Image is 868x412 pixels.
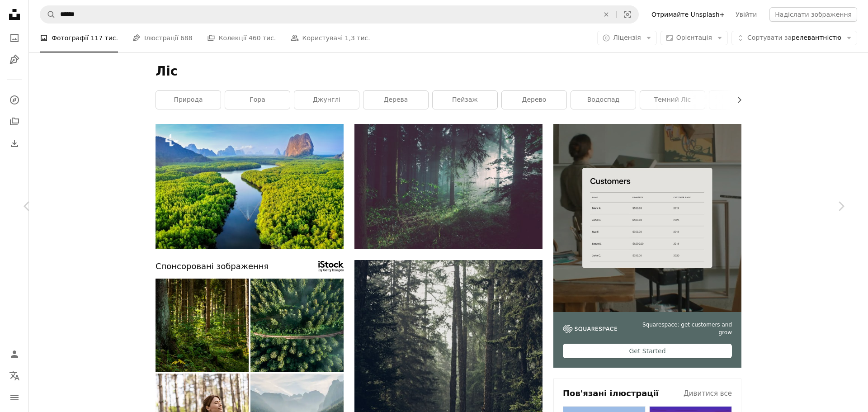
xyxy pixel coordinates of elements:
font: Дивитися все [684,389,732,398]
a: Колекції 460 тис. [207,24,276,52]
a: дерева в лісі з сонячними променями [354,182,542,190]
font: дерево [522,96,547,103]
img: file-1747939376688-baf9a4a454ffimage [553,124,741,312]
a: Фотографії [5,29,24,47]
a: дерева [363,91,428,109]
a: Історія завантажень [5,134,24,152]
span: Squarespace: get customers and grow [628,321,732,336]
form: Знайти візуальні матеріали на всьому сайті [40,5,639,24]
button: прокрутити список праворуч [731,91,741,109]
img: Вид з повітря на затоку Пханг Нга з горами на світанку в Таїланді. [156,124,344,249]
button: Мова [5,367,24,385]
font: Користувачі [302,34,343,42]
font: Колекції [219,34,247,42]
font: темний ліс [654,96,691,103]
a: Увійти / Зареєструватися [5,345,24,363]
font: Пов'язані ілюстрації [563,388,659,398]
font: дерева [384,96,408,103]
font: 460 тис. [249,34,276,42]
a: пейзаж [433,91,497,109]
a: водоспад [571,91,636,109]
a: Squarespace: get customers and growGet Started [553,124,741,368]
font: гора [250,96,265,103]
button: Надіслати зображення [769,7,857,22]
font: водоспад [587,96,620,103]
a: Ілюстрації [5,51,24,69]
a: Далі [814,163,868,250]
img: Вид з повітря на вічнозелені дерева на світанку в Чорному лісі, Німеччина [250,279,344,372]
div: Get Started [563,344,732,358]
font: Отримайте Unsplash+ [651,11,725,18]
a: Ліс вдень [354,397,542,405]
font: Орієнтація [676,34,712,41]
button: Меню [5,388,24,407]
a: темний ліс [640,91,705,109]
img: дерева в лісі з сонячними променями [354,124,542,249]
a: океан [709,91,774,109]
font: Ліс [156,64,178,79]
font: Спонсоровані зображення [156,261,269,271]
a: гора [225,91,290,109]
font: джунглі [313,96,340,103]
font: Ліцензія [613,34,641,41]
a: Ілюстрації 688 [132,24,193,52]
a: дерево [502,91,566,109]
button: Орієнтація [660,31,728,45]
font: пейзаж [452,96,478,103]
button: Візуальний пошук [617,6,638,23]
button: Ліцензія [597,31,656,45]
a: Користувачі 1,3 тис. [291,24,370,52]
a: джунглі [294,91,359,109]
font: релевантністю [792,34,841,41]
a: Дослідити [5,91,24,109]
img: file-1747939142011-51e5cc87e3c9 [563,325,617,333]
font: 1,3 тис. [345,34,370,42]
font: Надіслати зображення [775,11,852,18]
button: Пошук на Unsplash [40,6,56,23]
img: Гарний мішаний ліс у сонячному світлі [156,279,249,372]
a: Отримайте Unsplash+ [646,7,730,22]
font: Сортувати за [747,34,792,41]
button: Очистити [596,6,616,23]
a: Вид з повітря на затоку Пханг Нга з горами на світанку в Таїланді. [156,182,344,190]
font: природа [174,96,203,103]
button: Сортувати зарелевантністю [731,31,857,45]
font: Ілюстрації [144,34,179,42]
a: Колекції [5,113,24,131]
font: 688 [180,34,193,42]
a: Увійти [730,7,762,22]
a: природа [156,91,221,109]
font: Увійти [736,11,757,18]
a: Дивитися все [684,388,732,399]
